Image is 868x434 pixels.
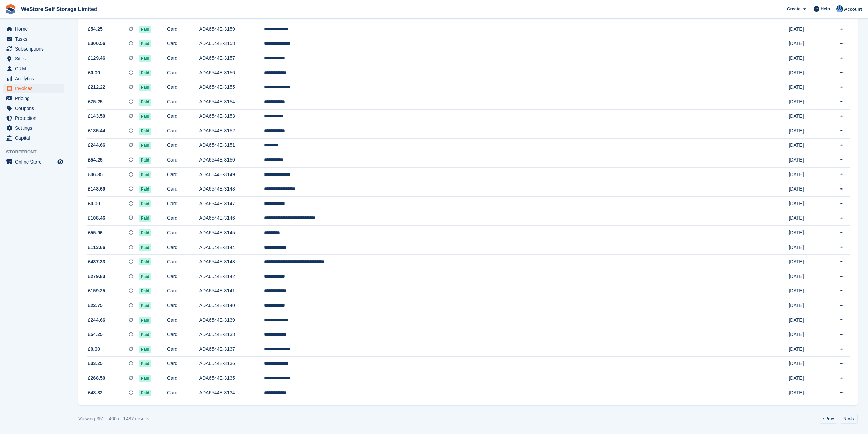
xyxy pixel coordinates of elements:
span: £33.25 [88,360,103,367]
td: Card [167,66,199,80]
a: Next [840,414,858,424]
span: £0.00 [88,69,100,76]
span: £22.75 [88,302,103,309]
span: £143.50 [88,113,105,120]
td: Card [167,313,199,327]
td: ADA6544E-3143 [199,255,264,269]
td: ADA6544E-3151 [199,138,264,153]
span: Help [821,5,830,12]
td: Card [167,153,199,168]
td: Card [167,124,199,139]
td: Card [167,342,199,357]
span: £244.66 [88,317,105,324]
div: Viewing 351 - 400 of 1487 results [78,415,149,422]
td: [DATE] [789,182,824,197]
span: Paid [139,317,151,324]
span: Settings [15,123,56,133]
span: Paid [139,331,151,338]
td: ADA6544E-3137 [199,342,264,357]
span: £148.69 [88,185,105,193]
span: £113.66 [88,244,105,251]
span: Paid [139,99,151,106]
span: Paid [139,113,151,120]
span: Paid [139,258,151,265]
span: Paid [139,244,151,251]
td: ADA6544E-3149 [199,167,264,182]
a: menu [3,113,64,123]
td: ADA6544E-3155 [199,80,264,95]
td: Card [167,22,199,37]
span: £54.25 [88,156,103,164]
td: ADA6544E-3159 [199,22,264,37]
span: £244.66 [88,142,105,149]
span: Paid [139,302,151,309]
td: Card [167,327,199,342]
span: £300.56 [88,40,105,47]
span: £108.46 [88,214,105,222]
span: Invoices [15,84,56,93]
a: Previous [820,414,837,424]
td: [DATE] [789,240,824,255]
td: [DATE] [789,109,824,124]
span: £54.25 [88,26,103,33]
td: [DATE] [789,80,824,95]
td: Card [167,95,199,109]
a: menu [3,123,64,133]
span: Paid [139,229,151,236]
td: Card [167,356,199,371]
span: Online Store [15,157,56,167]
td: ADA6544E-3153 [199,109,264,124]
span: Paid [139,70,151,76]
td: Card [167,167,199,182]
td: ADA6544E-3148 [199,182,264,197]
td: [DATE] [789,269,824,284]
td: [DATE] [789,22,824,37]
td: ADA6544E-3152 [199,124,264,139]
a: menu [3,44,64,54]
a: menu [3,94,64,103]
span: Capital [15,133,56,143]
td: [DATE] [789,298,824,313]
span: Paid [139,142,151,149]
span: Paid [139,288,151,294]
td: Card [167,226,199,240]
td: Card [167,298,199,313]
a: menu [3,34,64,44]
span: £185.44 [88,127,105,135]
span: £55.96 [88,229,103,236]
span: Sites [15,54,56,64]
span: £437.33 [88,258,105,265]
span: Paid [139,128,151,135]
td: [DATE] [789,51,824,66]
td: Card [167,284,199,298]
nav: Pages [818,414,859,424]
td: Card [167,138,199,153]
td: ADA6544E-3134 [199,386,264,400]
span: £0.00 [88,346,100,353]
td: [DATE] [789,284,824,298]
td: ADA6544E-3142 [199,269,264,284]
span: £36.35 [88,171,103,178]
span: Create [787,5,800,12]
td: [DATE] [789,197,824,211]
a: menu [3,84,64,93]
td: ADA6544E-3147 [199,197,264,211]
td: Card [167,182,199,197]
span: Account [844,6,862,13]
td: [DATE] [789,386,824,400]
span: Paid [139,273,151,280]
img: stora-icon-8386f47178a22dfd0bd8f6a31ec36ba5ce8667c1dd55bd0f319d3a0aa187defe.svg [5,4,16,14]
span: Paid [139,26,151,33]
td: [DATE] [789,167,824,182]
a: Preview store [56,158,64,166]
td: [DATE] [789,37,824,51]
span: £159.25 [88,287,105,294]
span: Paid [139,55,151,62]
span: Paid [139,40,151,47]
span: Subscriptions [15,44,56,54]
span: Paid [139,360,151,367]
td: Card [167,51,199,66]
td: Card [167,109,199,124]
span: Home [15,24,56,34]
a: menu [3,54,64,64]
